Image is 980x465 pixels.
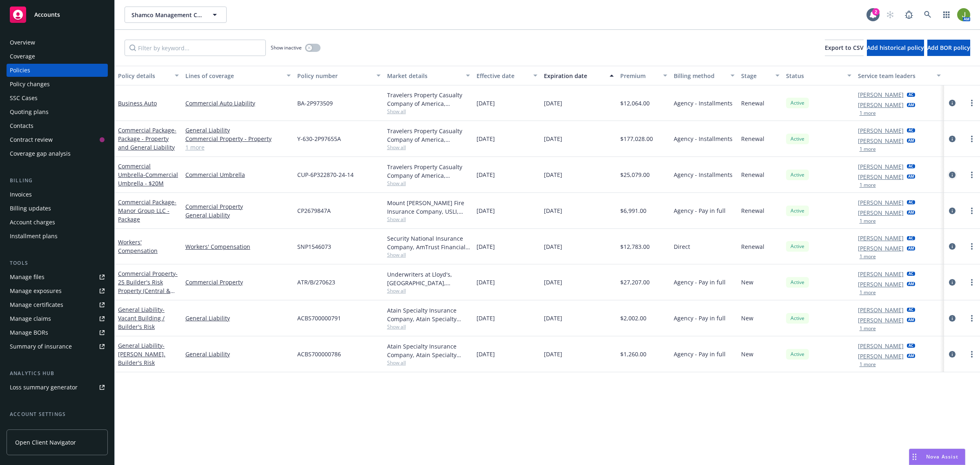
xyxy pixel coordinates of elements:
[947,134,957,144] a: circleInformation
[620,99,650,107] span: $12,064.00
[387,251,470,258] span: Show all
[674,206,726,215] span: Agency - Pay in full
[674,72,726,80] div: Billing method
[297,350,341,358] span: ACBS700000786
[387,270,470,287] div: Underwriters at Lloyd's, [GEOGRAPHIC_DATA], [PERSON_NAME] of [GEOGRAPHIC_DATA], RT Specialty Insu...
[620,72,659,80] div: Premium
[947,349,957,359] a: circleInformation
[967,277,977,287] a: more
[7,147,108,160] a: Coverage gap analysis
[10,64,30,77] div: Policies
[789,315,806,322] span: Active
[7,284,108,297] a: Manage exposures
[909,449,965,465] button: Nova Assist
[387,287,470,294] span: Show all
[544,99,562,107] span: [DATE]
[7,92,108,105] a: SSC Cases
[182,66,294,85] button: Lines of coverage
[872,8,880,16] div: 2
[620,314,646,322] span: $2,002.00
[967,134,977,144] a: more
[741,206,764,215] span: Renewal
[185,143,291,152] a: 1 more
[387,163,470,180] div: Travelers Property Casualty Company of America, Travelers Insurance
[901,7,917,23] a: Report a Bug
[957,8,970,21] img: photo
[741,72,771,80] div: Stage
[674,170,733,179] span: Agency - Installments
[10,381,78,394] div: Loss summary generator
[7,78,108,91] a: Policy changes
[620,134,653,143] span: $177,028.00
[789,99,806,107] span: Active
[860,326,876,331] button: 1 more
[825,44,864,51] span: Export to CSV
[118,126,176,151] a: Commercial Package
[909,449,920,465] div: Drag to move
[10,340,72,353] div: Summary of insurance
[789,207,806,215] span: Active
[858,244,904,253] a: [PERSON_NAME]
[620,242,650,251] span: $12,783.00
[544,278,562,286] span: [DATE]
[10,298,63,311] div: Manage certificates
[7,369,108,378] div: Analytics hub
[7,119,108,132] a: Contacts
[674,314,726,322] span: Agency - Pay in full
[387,127,470,144] div: Travelers Property Casualty Company of America, Travelers Insurance
[858,172,904,181] a: [PERSON_NAME]
[544,242,562,251] span: [DATE]
[118,306,165,331] span: - Vacant Building / Builder's Risk
[118,342,165,367] a: General Liability
[858,126,904,135] a: [PERSON_NAME]
[297,99,333,107] span: BA-2P973509
[783,66,855,85] button: Status
[620,278,650,286] span: $27,207.00
[544,314,562,322] span: [DATE]
[10,202,51,215] div: Billing updates
[858,72,932,80] div: Service team leaders
[544,72,605,80] div: Expiration date
[938,7,955,23] a: Switch app
[297,314,341,322] span: ACBS700000791
[867,40,924,56] button: Add historical policy
[294,66,384,85] button: Policy number
[927,44,970,51] span: Add BOR policy
[858,90,904,99] a: [PERSON_NAME]
[947,170,957,180] a: circleInformation
[674,134,733,143] span: Agency - Installments
[477,170,495,179] span: [DATE]
[947,206,957,216] a: circleInformation
[967,313,977,323] a: more
[185,134,291,143] a: Commercial Property - Property
[118,99,157,107] a: Business Auto
[7,216,108,229] a: Account charges
[15,438,76,447] span: Open Client Navigator
[858,270,904,278] a: [PERSON_NAME]
[185,170,291,179] a: Commercial Umbrella
[541,66,617,85] button: Expiration date
[387,359,470,366] span: Show all
[477,314,495,322] span: [DATE]
[947,277,957,287] a: circleInformation
[185,314,291,322] a: General Liability
[967,349,977,359] a: more
[789,351,806,358] span: Active
[7,340,108,353] a: Summary of insurance
[786,72,842,80] div: Status
[297,170,354,179] span: CUP-6P322870-24-14
[34,11,60,18] span: Accounts
[620,350,646,358] span: $1,260.00
[789,171,806,179] span: Active
[741,314,753,322] span: New
[10,216,55,229] div: Account charges
[387,216,470,223] span: Show all
[387,234,470,251] div: Security National Insurance Company, AmTrust Financial Services
[384,66,474,85] button: Market details
[10,133,53,146] div: Contract review
[7,50,108,63] a: Coverage
[297,242,331,251] span: SNP1546073
[7,188,108,201] a: Invoices
[387,144,470,151] span: Show all
[10,188,32,201] div: Invoices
